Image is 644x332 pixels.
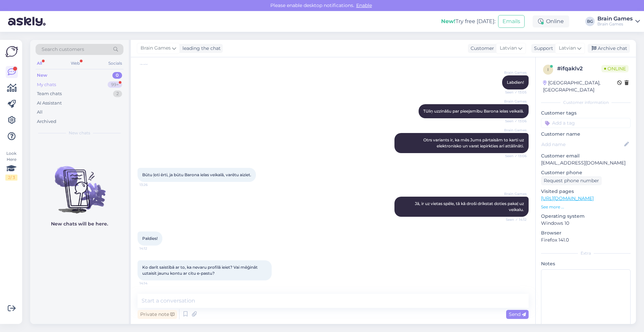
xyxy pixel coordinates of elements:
b: New! [441,18,455,24]
div: 99+ [108,81,122,88]
div: Archived [37,118,56,125]
span: Seen ✓ 13:05 [501,90,527,95]
p: Firefox 141.0 [541,237,631,244]
p: Customer phone [541,169,631,176]
div: Look Here [5,150,17,181]
span: Brain Games [501,128,527,133]
div: Online [533,15,569,27]
div: Web [69,59,81,68]
span: Latvian [559,45,576,52]
div: All [36,59,43,68]
a: Brain GamesBrain Games [597,16,640,27]
div: Request phone number [541,176,602,185]
div: Extra [541,250,631,256]
span: Search customers [42,46,84,53]
span: i [547,67,549,72]
div: My chats [37,81,56,88]
div: Private note [138,310,177,319]
div: Support [531,45,553,52]
div: Brain Games [597,21,633,27]
p: [EMAIL_ADDRESS][DOMAIN_NAME] [541,159,631,167]
span: 14:14 [140,281,165,286]
span: Būtu ļoti ērti, ja būtu Barona ielas veikalā, varētu aiziet. [142,172,251,177]
span: Seen ✓ 13:06 [501,153,527,158]
span: 14:12 [140,246,165,251]
img: Askly Logo [5,45,18,58]
div: BG [585,17,595,26]
div: leading the chat [180,45,221,52]
img: No chats [30,154,129,214]
div: Team chats [37,90,62,97]
div: Brain Games [597,16,633,21]
p: Windows 10 [541,220,631,227]
div: Socials [107,59,123,68]
p: Browser [541,229,631,237]
div: 2 / 3 [5,175,17,181]
span: Tūliņ uzzināšu par pieejamību Barona ielas veikalā. [423,109,524,114]
span: Paldies! [142,236,158,241]
div: 0 [112,72,122,79]
span: Ko darīt saistībā ar to, ka nevaru profilā ieiet? Vai mēģināt uztaisīt jaunu kontu ar citu e-pastu? [142,265,259,276]
span: Seen ✓ 13:06 [501,119,527,124]
div: 2 [113,90,122,97]
span: Send [509,311,526,317]
button: Emails [498,15,525,28]
span: Enable [354,2,374,8]
p: Operating system [541,213,631,220]
p: Customer tags [541,110,631,117]
span: 13:26 [140,182,165,187]
div: AI Assistant [37,100,62,107]
input: Add a tag [541,118,631,128]
div: # ifqaklv2 [557,65,601,73]
span: Brain Games [141,45,171,52]
span: Latvian [500,45,517,52]
span: Jā, ir uz vietas spēle, tā kā droši drīkstat doties pakaļ uz veikalu. [415,201,525,212]
span: Otrs variants ir, ka mēs Jums pārtaisām to karti uz elektronisko un varat iepirkties arī attālināti. [423,137,525,148]
div: Try free [DATE]: [441,17,495,25]
span: Seen ✓ 14:12 [501,217,527,222]
div: [GEOGRAPHIC_DATA], [GEOGRAPHIC_DATA] [543,79,617,93]
div: Archive chat [588,44,630,53]
p: Customer email [541,152,631,159]
span: Online [601,65,629,72]
div: Customer [468,45,494,52]
div: New [37,72,47,79]
a: [URL][DOMAIN_NAME] [541,195,594,201]
input: Add name [541,141,623,148]
p: New chats will be here. [51,220,108,227]
span: New chats [69,130,90,136]
p: Notes [541,260,631,267]
span: Brain Games [501,70,527,75]
p: Customer name [541,131,631,138]
p: Visited pages [541,188,631,195]
span: Labdien! [507,80,524,85]
span: Brain Games [501,99,527,104]
div: All [37,109,43,116]
div: Customer information [541,99,631,106]
span: Brain Games [501,191,527,196]
p: See more ... [541,204,631,210]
